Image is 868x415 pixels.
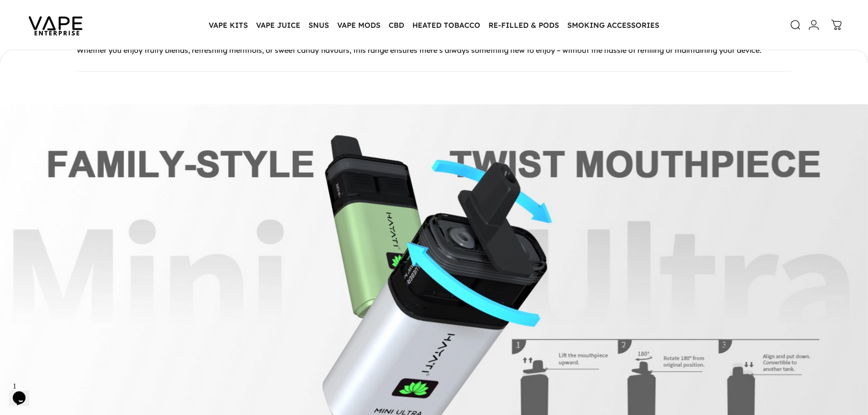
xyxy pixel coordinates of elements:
[484,15,563,35] summary: RE-FILLED & PODS
[205,15,663,35] nav: Primary
[15,4,97,46] img: Vape Enterprise
[9,379,38,406] iframe: chat widget
[385,15,408,35] summary: CBD
[563,15,663,35] summary: SMOKING ACCESSORIES
[408,15,484,35] summary: HEATED TOBACCO
[827,15,847,35] a: 0 items
[304,15,333,35] summary: SNUS
[252,15,304,35] summary: VAPE JUICE
[77,45,791,56] p: Whether you enjoy fruity blends, refreshing menthols, or sweet candy flavours, this range ensures...
[205,15,252,35] summary: VAPE KITS
[333,15,385,35] summary: VAPE MODS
